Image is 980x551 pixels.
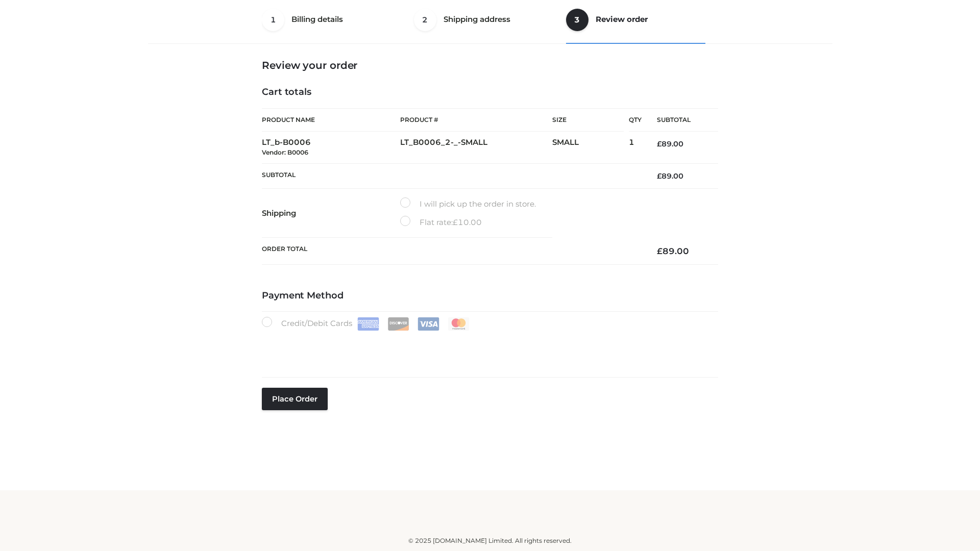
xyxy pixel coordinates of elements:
h4: Payment Method [262,290,718,302]
span: £ [657,139,661,148]
bdi: 89.00 [657,139,683,148]
h4: Cart totals [262,87,718,98]
span: £ [657,246,663,256]
label: Flat rate: [400,216,482,229]
div: © 2025 [DOMAIN_NAME] Limited. All rights reserved. [152,536,828,546]
bdi: 89.00 [657,171,683,181]
th: Qty [629,108,642,132]
bdi: 10.00 [453,217,482,227]
small: Vendor: B0006 [262,148,308,156]
th: Size [552,109,624,132]
th: Product Name [262,108,400,132]
span: £ [453,217,458,227]
img: Visa [418,317,439,331]
img: Amex [357,317,379,331]
button: Place order [262,388,328,410]
h3: Review your order [262,59,718,71]
img: Discover [387,317,409,331]
th: Subtotal [642,109,718,132]
td: 1 [629,132,642,164]
iframe: Secure payment input frame [260,329,716,366]
label: Credit/Debit Cards [262,317,471,331]
img: Mastercard [448,317,470,331]
th: Product # [400,108,552,132]
bdi: 89.00 [657,246,689,256]
th: Order Total [262,238,642,265]
th: Shipping [262,189,400,238]
td: LT_b-B0006 [262,132,400,164]
th: Subtotal [262,163,642,188]
span: £ [657,171,661,181]
td: LT_B0006_2-_-SMALL [400,132,552,164]
label: I will pick up the order in store. [400,197,536,211]
td: SMALL [552,132,629,164]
